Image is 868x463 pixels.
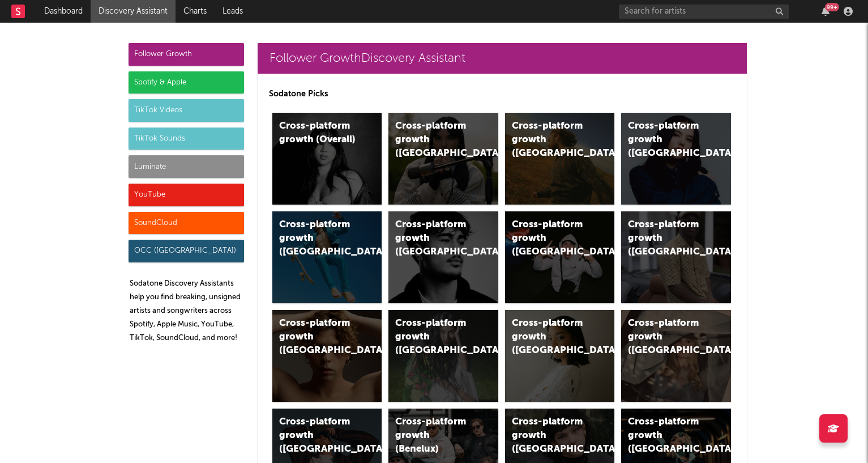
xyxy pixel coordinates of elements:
[621,211,731,303] a: Cross-platform growth ([GEOGRAPHIC_DATA])
[129,128,244,150] div: TikTok Sounds
[258,43,747,74] a: Follower GrowthDiscovery Assistant
[272,211,382,303] a: Cross-platform growth ([GEOGRAPHIC_DATA])
[395,415,472,456] div: Cross-platform growth (Benelux)
[129,155,244,178] div: Luminate
[129,240,244,262] div: OCC ([GEOGRAPHIC_DATA])
[395,120,472,160] div: Cross-platform growth ([GEOGRAPHIC_DATA])
[505,211,615,303] a: Cross-platform growth ([GEOGRAPHIC_DATA]/GSA)
[822,7,829,16] button: 99+
[130,277,244,345] p: Sodatone Discovery Assistants help you find breaking, unsigned artists and songwriters across Spo...
[628,218,705,259] div: Cross-platform growth ([GEOGRAPHIC_DATA])
[272,113,382,205] a: Cross-platform growth (Overall)
[269,87,736,101] p: Sodatone Picks
[129,184,244,206] div: YouTube
[388,211,498,303] a: Cross-platform growth ([GEOGRAPHIC_DATA])
[621,310,731,402] a: Cross-platform growth ([GEOGRAPHIC_DATA])
[388,310,498,402] a: Cross-platform growth ([GEOGRAPHIC_DATA])
[279,218,356,259] div: Cross-platform growth ([GEOGRAPHIC_DATA])
[628,415,705,456] div: Cross-platform growth ([GEOGRAPHIC_DATA])
[395,317,472,358] div: Cross-platform growth ([GEOGRAPHIC_DATA])
[272,310,382,402] a: Cross-platform growth ([GEOGRAPHIC_DATA])
[512,317,589,358] div: Cross-platform growth ([GEOGRAPHIC_DATA])
[129,43,244,66] div: Follower Growth
[512,120,589,160] div: Cross-platform growth ([GEOGRAPHIC_DATA])
[279,415,356,456] div: Cross-platform growth ([GEOGRAPHIC_DATA])
[388,113,498,205] a: Cross-platform growth ([GEOGRAPHIC_DATA])
[505,113,615,205] a: Cross-platform growth ([GEOGRAPHIC_DATA])
[621,113,731,205] a: Cross-platform growth ([GEOGRAPHIC_DATA])
[619,5,789,19] input: Search for artists
[279,120,356,147] div: Cross-platform growth (Overall)
[512,415,589,456] div: Cross-platform growth ([GEOGRAPHIC_DATA])
[505,310,615,402] a: Cross-platform growth ([GEOGRAPHIC_DATA])
[279,317,356,358] div: Cross-platform growth ([GEOGRAPHIC_DATA])
[512,218,589,259] div: Cross-platform growth ([GEOGRAPHIC_DATA]/GSA)
[129,212,244,235] div: SoundCloud
[825,3,839,11] div: 99 +
[628,317,705,358] div: Cross-platform growth ([GEOGRAPHIC_DATA])
[628,120,705,160] div: Cross-platform growth ([GEOGRAPHIC_DATA])
[129,71,244,94] div: Spotify & Apple
[129,99,244,122] div: TikTok Videos
[395,218,472,259] div: Cross-platform growth ([GEOGRAPHIC_DATA])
